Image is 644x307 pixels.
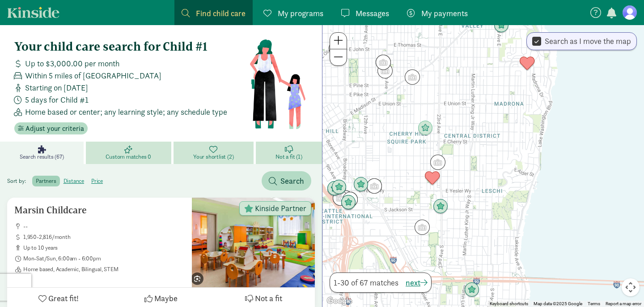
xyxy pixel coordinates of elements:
span: up to 10 years [23,244,185,251]
a: Your shortlist (2) [174,142,256,164]
span: My payments [421,7,468,19]
span: Adjust your criteria [25,123,84,134]
span: Not a fit (1) [275,153,302,160]
span: Custom matches 0 [106,153,151,160]
div: Click to see details [331,180,347,195]
span: Search [280,175,304,187]
span: Not a fit [255,292,282,304]
img: Google [325,295,354,307]
span: My programs [278,7,323,19]
div: Click to see details [377,63,393,78]
div: Click to see details [353,177,369,192]
span: Search results (67) [20,153,64,160]
button: Search [262,171,311,190]
span: 5 days for Child #1 [25,94,89,106]
div: Click to see details [405,69,420,85]
span: Find child care [196,7,246,19]
div: Click to see details [333,190,348,206]
h5: Marsin Childcare [14,205,185,216]
h4: Your child care search for Child #1 [14,39,249,54]
div: Click to see details [343,192,358,207]
a: Kinside [7,7,59,18]
button: Map camera controls [622,278,640,296]
span: Home based, Academic, Bilingual, STEM [23,266,185,273]
div: Click to see details [464,282,479,298]
div: Click to see details [418,121,433,136]
span: Within 5 miles of [GEOGRAPHIC_DATA] [25,69,161,82]
div: Click to see details [367,178,382,194]
div: Click to see details [327,181,342,196]
a: Open this area in Google Maps (opens a new window) [325,295,354,307]
span: Kinside Partner [255,204,306,212]
div: Click to see details [520,56,535,71]
div: Click to see details [376,55,391,70]
label: partners [32,176,59,186]
label: price [88,176,106,186]
span: Up to $3,000.00 per month [25,57,119,69]
div: Click to see details [329,41,344,56]
a: Not a fit (1) [256,142,322,164]
a: Terms [588,301,600,306]
span: Starting on [DATE] [25,82,88,94]
span: Mon-Sat/Sun, 6:00am - 6:00pm [23,255,185,262]
label: distance [60,176,88,186]
div: Click to see details [425,171,440,186]
span: Your shortlist (2) [193,153,233,160]
button: Keyboard shortcuts [490,301,528,307]
div: Click to see details [430,155,445,170]
span: Sort by: [7,177,31,185]
span: 1,950-2,816/month [23,233,185,241]
span: Map data ©2025 Google [534,301,582,306]
a: Report a map error [606,301,641,306]
a: Custom matches 0 [86,142,174,164]
div: Click to see details [494,18,509,33]
span: Maybe [154,292,178,304]
div: Click to see details [433,199,448,214]
div: Click to see details [341,195,356,210]
label: Search as I move the map [541,36,631,47]
button: next [406,277,428,289]
span: Great fit! [48,292,79,304]
span: -- [23,223,185,230]
div: Click to see details [415,220,430,235]
span: Messages [356,7,389,19]
button: Adjust your criteria [14,122,88,135]
span: Home based or center; any learning style; any schedule type [25,106,227,118]
span: 1-30 of 67 matches [334,277,398,289]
